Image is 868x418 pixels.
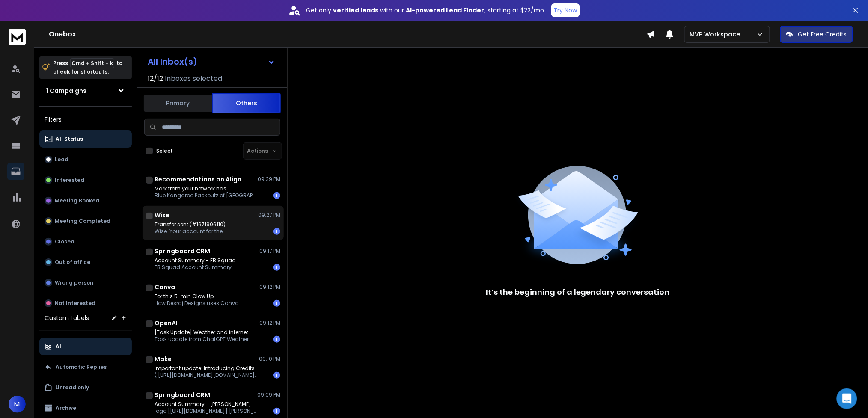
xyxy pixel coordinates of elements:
[798,30,847,39] p: Get Free Credits
[690,30,744,39] p: MVP Workspace
[780,26,853,43] button: Get Free Credits
[148,57,197,66] h1: All Inbox(s)
[155,319,178,327] h1: OpenAI
[56,136,83,142] p: All Status
[155,192,257,199] p: Blue Kangaroo Packoutz of [GEOGRAPHIC_DATA]
[39,254,132,271] button: Out of office
[39,274,132,291] button: Wrong person
[155,221,226,228] p: Transfer sent (#1671906110)
[55,279,93,286] p: Wrong person
[155,283,175,291] h1: Canva
[9,396,26,413] button: M
[258,176,280,183] p: 09:39 PM
[39,338,132,355] button: All
[155,365,257,372] p: Important update: Introducing Credits as
[155,264,236,271] p: EB Squad Account Summary
[9,29,26,45] img: logo
[554,6,577,15] p: Try Now
[55,259,90,266] p: Out of office
[144,94,212,113] button: Primary
[55,156,68,163] p: Lead
[155,401,257,408] p: Account Summary - [PERSON_NAME]
[39,359,132,376] button: Automatic Replies
[56,364,107,371] p: Automatic Replies
[212,93,281,113] button: Others
[155,293,239,300] p: For this 5-min Glow Up:
[39,295,132,312] button: Not Interested
[39,82,132,99] button: 1 Campaigns
[155,257,236,264] p: Account Summary - EB Squad
[155,247,210,255] h1: Springboard CRM
[273,228,280,235] div: 1
[273,336,280,343] div: 1
[55,238,74,245] p: Closed
[39,192,132,209] button: Meeting Booked
[55,197,99,204] p: Meeting Booked
[273,300,280,307] div: 1
[155,300,239,307] p: How Desraj Designs uses Canva
[273,264,280,271] div: 1
[39,400,132,417] button: Archive
[551,3,580,17] button: Try Now
[45,314,89,322] h3: Custom Labels
[155,211,169,219] h1: Wise
[155,355,172,363] h1: Make
[39,151,132,168] button: Lead
[333,6,379,15] strong: verified leads
[406,6,486,15] strong: AI-powered Lead Finder,
[39,213,132,230] button: Meeting Completed
[155,185,257,192] p: Mark from your network has
[155,175,249,184] h1: Recommendations on Alignable
[39,233,132,250] button: Closed
[55,218,110,225] p: Meeting Completed
[70,58,114,68] span: Cmd + Shift + k
[165,74,222,84] h3: Inboxes selected
[155,408,257,415] p: logo [[URL][DOMAIN_NAME]] [PERSON_NAME] Account Summary August
[56,384,89,391] p: Unread only
[273,372,280,379] div: 1
[56,343,63,350] p: All
[155,336,249,343] p: Task update from ChatGPT Weather
[39,113,132,125] h3: Filters
[273,408,280,415] div: 1
[46,86,86,95] h1: 1 Campaigns
[837,388,857,409] div: Open Intercom Messenger
[156,148,173,154] label: Select
[53,59,122,76] p: Press to check for shortcuts.
[148,74,163,84] span: 12 / 12
[259,356,280,362] p: 09:10 PM
[141,53,282,70] button: All Inbox(s)
[155,228,226,235] p: Wise. Your account for the
[258,212,280,219] p: 09:27 PM
[259,284,280,291] p: 09:12 PM
[273,192,280,199] div: 1
[39,379,132,396] button: Unread only
[56,405,76,412] p: Archive
[39,172,132,189] button: Interested
[257,391,280,398] p: 09:09 PM
[49,29,647,39] h1: Onebox
[259,248,280,255] p: 09:17 PM
[259,320,280,326] p: 09:12 PM
[155,372,257,379] p: ( [URL][DOMAIN_NAME][DOMAIN_NAME] ) Hey [PERSON_NAME], We’re
[486,286,670,298] p: It’s the beginning of a legendary conversation
[39,130,132,148] button: All Status
[55,177,84,184] p: Interested
[55,300,95,307] p: Not Interested
[155,329,249,336] p: [Task Update] Weather and internet
[155,391,210,399] h1: Springboard CRM
[306,6,544,15] p: Get only with our starting at $22/mo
